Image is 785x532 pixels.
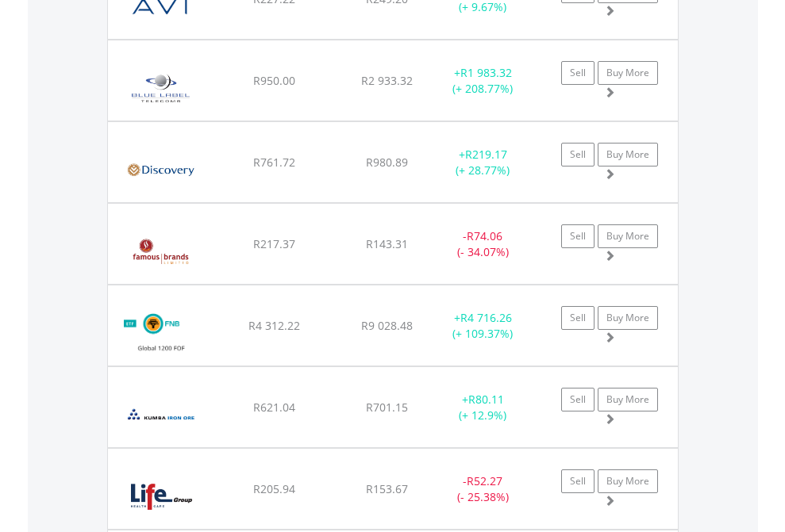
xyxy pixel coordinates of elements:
span: R761.72 [253,155,295,170]
span: R219.17 [465,147,507,162]
img: EQU.ZA.FBR.png [116,224,206,280]
span: R1 983.32 [460,65,512,80]
a: Buy More [598,306,658,330]
span: R153.67 [366,481,408,496]
span: R9 028.48 [361,318,413,333]
div: + (+ 28.77%) [433,147,533,178]
span: R80.11 [468,392,504,407]
div: + (+ 208.77%) [433,65,533,97]
a: Sell [561,306,595,330]
img: EQU.ZA.BLU.png [116,60,206,117]
span: R4 716.26 [460,310,512,325]
span: R701.15 [366,400,408,415]
div: + (+ 12.9%) [433,392,533,423]
a: Buy More [598,469,658,493]
a: Buy More [598,61,658,85]
span: R980.89 [366,155,408,170]
span: R143.31 [366,236,408,251]
a: Sell [561,143,595,166]
a: Buy More [598,143,658,166]
a: Sell [561,61,595,85]
img: EQU.ZA.LHC.png [116,469,206,525]
span: R52.27 [467,473,502,488]
div: - (- 34.07%) [433,228,533,260]
a: Buy More [598,224,658,248]
span: R217.37 [253,236,295,251]
a: Buy More [598,388,658,411]
img: EQU.ZA.DSY.png [116,142,206,198]
span: R74.06 [467,228,502,243]
a: Sell [561,388,595,411]
div: - (- 25.38%) [433,473,533,505]
img: EQU.ZA.KIO.png [116,387,206,443]
span: R621.04 [253,400,295,415]
span: R2 933.32 [361,73,413,88]
div: + (+ 109.37%) [433,310,533,342]
span: R950.00 [253,73,295,88]
a: Sell [561,469,595,493]
span: R205.94 [253,481,295,496]
a: Sell [561,224,595,248]
img: EQU.ZA.FNBEQF.png [116,305,207,362]
span: R4 312.22 [248,318,300,333]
